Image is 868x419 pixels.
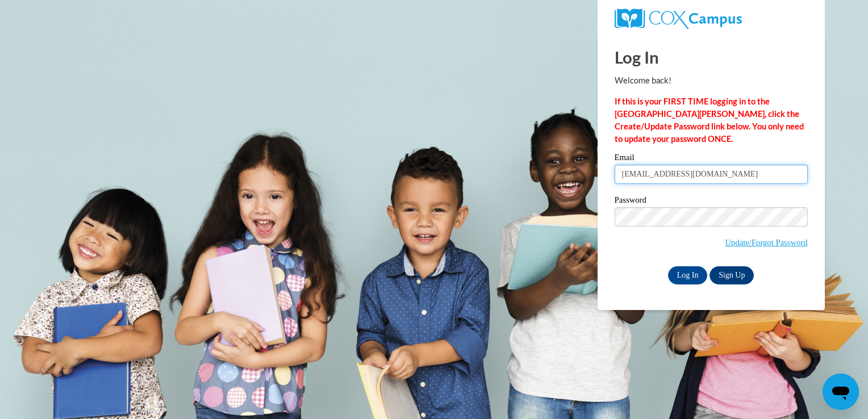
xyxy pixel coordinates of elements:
[615,97,804,144] strong: If this is your FIRST TIME logging in to the [GEOGRAPHIC_DATA][PERSON_NAME], click the Create/Upd...
[615,74,808,87] p: Welcome back!
[823,374,859,410] iframe: Button to launch messaging window
[615,153,808,165] label: Email
[615,196,808,207] label: Password
[710,266,754,284] a: Sign Up
[725,238,808,247] a: Update/Forgot Password
[615,9,742,29] img: COX Campus
[615,45,808,69] h1: Log In
[668,266,708,284] input: Log In
[615,9,808,29] a: COX Campus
